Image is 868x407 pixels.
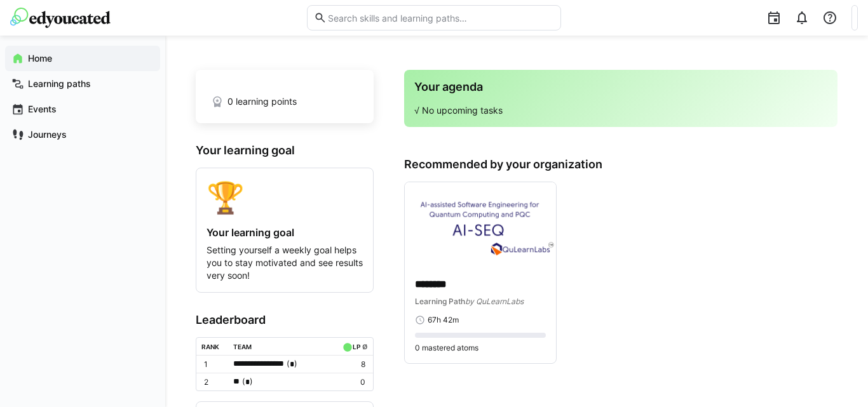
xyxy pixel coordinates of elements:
span: Learning Path [415,297,465,306]
div: 🏆 [207,178,363,216]
p: Setting yourself a weekly goal helps you to stay motivated and see results very soon! [207,244,363,282]
h3: Leaderboard [196,313,374,327]
input: Search skills and learning paths… [327,12,554,23]
span: ( ) [287,357,297,371]
div: Team [233,343,252,350]
p: √ No upcoming tasks [414,104,827,117]
div: LP [353,343,360,350]
p: 2 [204,377,223,387]
span: by QuLearnLabs [465,297,524,306]
span: 0 mastered atoms [415,343,478,353]
p: 0 [340,377,365,387]
span: ( ) [242,375,253,389]
h4: Your learning goal [207,226,363,239]
span: 67h 42m [428,315,459,325]
p: 1 [204,359,223,370]
h3: Recommended by your organization [404,157,837,171]
div: Rank [201,343,219,350]
p: 8 [340,359,365,370]
h3: Your agenda [414,80,827,94]
img: image [405,182,556,267]
a: ø [362,340,368,351]
span: 0 learning points [227,95,297,108]
h3: Your learning goal [196,143,374,157]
